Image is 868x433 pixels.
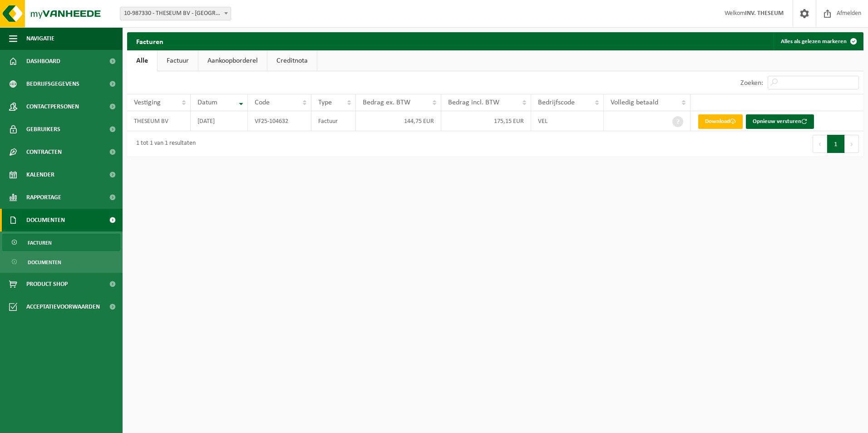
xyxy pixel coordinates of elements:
[26,209,65,231] span: Documenten
[318,99,332,106] span: Type
[356,111,441,131] td: 144,75 EUR
[134,99,161,106] span: Vestiging
[746,114,814,129] button: Opnieuw versturen
[120,7,231,20] span: 10-987330 - THESEUM BV - BRUSSEL
[538,99,575,106] span: Bedrijfscode
[448,99,499,106] span: Bedrag incl. BTW
[774,32,863,50] button: Alles als gelezen markeren
[740,79,763,87] label: Zoeken:
[745,10,784,17] strong: INV. THESEUM
[248,111,311,131] td: VF25-104632
[197,99,217,106] span: Datum
[363,99,410,106] span: Bedrag ex. BTW
[255,99,270,106] span: Code
[26,186,61,209] span: Rapportage
[441,111,531,131] td: 175,15 EUR
[26,118,60,141] span: Gebruikers
[26,50,60,73] span: Dashboard
[311,111,355,131] td: Factuur
[26,295,100,318] span: Acceptatievoorwaarden
[827,135,845,153] button: 1
[158,50,198,71] a: Factuur
[132,136,196,152] div: 1 tot 1 van 1 resultaten
[127,111,191,131] td: THESEUM BV
[26,27,54,50] span: Navigatie
[845,135,859,153] button: Next
[26,95,79,118] span: Contactpersonen
[198,50,267,71] a: Aankoopborderel
[28,254,61,271] span: Documenten
[611,99,658,106] span: Volledig betaald
[26,273,68,295] span: Product Shop
[531,111,604,131] td: VEL
[813,135,827,153] button: Previous
[127,50,157,71] a: Alle
[120,7,231,20] span: 10-987330 - THESEUM BV - BRUSSEL
[2,234,120,251] a: Facturen
[26,163,54,186] span: Kalender
[127,32,173,50] h2: Facturen
[698,114,743,129] a: Download
[26,141,62,163] span: Contracten
[191,111,248,131] td: [DATE]
[267,50,317,71] a: Creditnota
[2,253,120,271] a: Documenten
[26,73,79,95] span: Bedrijfsgegevens
[28,234,52,251] span: Facturen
